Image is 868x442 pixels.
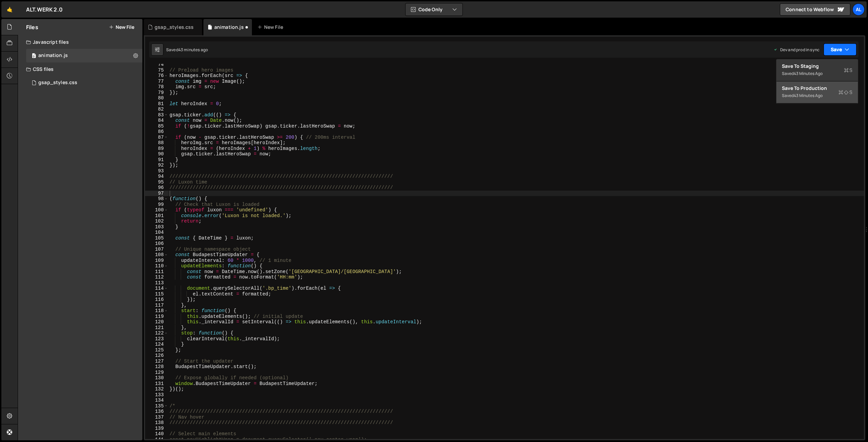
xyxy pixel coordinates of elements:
[145,196,168,202] div: 98
[145,90,168,96] div: 79
[145,230,168,235] div: 104
[145,168,168,174] div: 93
[782,85,852,92] div: Save to Production
[780,3,850,16] a: Connect to Webflow
[145,303,168,308] div: 117
[145,342,168,347] div: 124
[145,101,168,107] div: 81
[166,47,208,53] div: Saved
[145,426,168,431] div: 139
[145,398,168,403] div: 134
[145,185,168,191] div: 96
[145,202,168,208] div: 99
[824,43,856,56] button: Save
[145,157,168,163] div: 91
[145,213,168,219] div: 101
[109,24,134,30] button: New File
[145,314,168,320] div: 119
[145,95,168,101] div: 80
[145,330,168,336] div: 122
[145,146,168,152] div: 89
[145,263,168,269] div: 110
[145,359,168,364] div: 127
[145,62,168,68] div: 74
[145,319,168,325] div: 120
[145,129,168,135] div: 86
[145,224,168,230] div: 103
[145,252,168,258] div: 108
[145,269,168,275] div: 111
[145,241,168,247] div: 106
[155,24,194,31] div: gsap_styles.css
[145,112,168,118] div: 83
[145,392,168,398] div: 133
[18,62,142,76] div: CSS files
[257,24,286,31] div: New File
[26,5,63,14] div: ALT.WERK 2.0
[145,409,168,415] div: 136
[145,79,168,84] div: 77
[145,140,168,146] div: 88
[38,80,77,86] div: gsap_styles.css
[26,49,142,62] div: 14912/38821.js
[145,179,168,185] div: 95
[18,35,142,49] div: Javascript files
[145,415,168,420] div: 137
[794,93,823,98] div: 43 minutes ago
[145,297,168,303] div: 116
[145,420,168,426] div: 138
[839,89,852,96] span: S
[145,247,168,252] div: 107
[145,431,168,437] div: 140
[145,235,168,241] div: 105
[145,191,168,196] div: 97
[145,73,168,79] div: 76
[145,386,168,392] div: 132
[852,3,865,16] a: AL
[145,118,168,123] div: 84
[145,403,168,409] div: 135
[26,23,38,31] h2: Files
[145,381,168,387] div: 131
[145,370,168,376] div: 129
[145,258,168,264] div: 109
[776,59,858,81] button: Save to StagingS Saved43 minutes ago
[145,308,168,314] div: 118
[773,47,820,53] div: Dev and prod in sync
[145,123,168,129] div: 85
[145,162,168,168] div: 92
[844,67,852,74] span: S
[145,291,168,297] div: 115
[145,84,168,90] div: 78
[1,1,18,18] a: 🤙
[145,218,168,224] div: 102
[782,92,852,100] div: Saved
[145,347,168,353] div: 125
[794,71,823,76] div: 43 minutes ago
[145,68,168,73] div: 75
[145,107,168,112] div: 82
[145,135,168,140] div: 87
[782,70,852,78] div: Saved
[145,151,168,157] div: 90
[145,364,168,370] div: 128
[32,54,36,59] span: 0
[145,280,168,286] div: 113
[178,47,208,53] div: 43 minutes ago
[145,274,168,280] div: 112
[145,325,168,331] div: 121
[776,81,858,103] button: Save to ProductionS Saved43 minutes ago
[776,59,858,104] div: Code Only
[38,53,68,59] div: animation.js
[145,375,168,381] div: 130
[26,76,142,90] div: 14912/40509.css
[406,3,462,16] button: Code Only
[782,63,852,70] div: Save to Staging
[145,207,168,213] div: 100
[145,174,168,179] div: 94
[145,286,168,291] div: 114
[145,336,168,342] div: 123
[145,353,168,359] div: 126
[214,24,244,31] div: animation.js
